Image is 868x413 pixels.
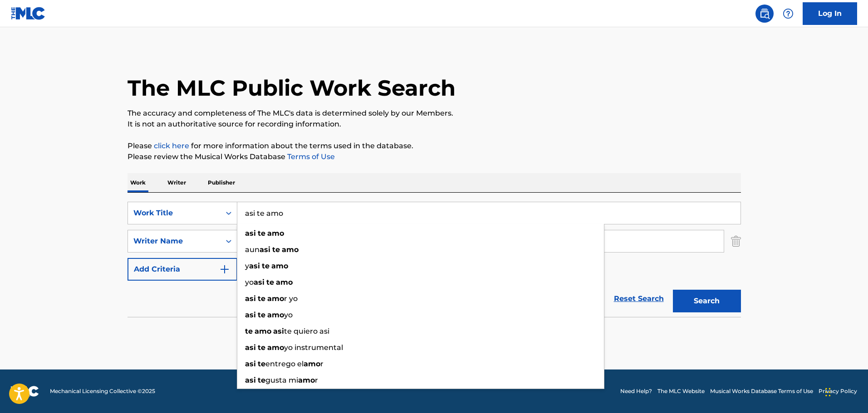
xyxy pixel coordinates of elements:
[266,278,274,287] strong: te
[710,387,813,395] a: Musical Works Database Terms of Use
[50,387,155,395] span: Mechanical Licensing Collective © 2025
[819,387,857,395] a: Privacy Policy
[315,376,318,384] span: r
[258,376,265,384] strong: te
[255,327,271,335] strong: amo
[755,5,774,23] a: Public Search
[128,74,456,102] h1: The MLC Public Work Search
[265,360,304,368] span: entrego el
[245,278,254,287] span: yo
[284,311,293,319] span: yo
[271,262,288,270] strong: amo
[128,108,741,119] p: The accuracy and completeness of The MLC's data is determined solely by our Members.
[245,311,256,319] strong: asi
[245,376,256,384] strong: asi
[759,8,770,19] img: search
[258,311,265,319] strong: te
[673,290,741,312] button: Search
[245,229,256,238] strong: asi
[254,278,265,287] strong: asi
[284,327,329,335] span: te quiero asi
[258,229,265,238] strong: te
[128,258,237,281] button: Add Criteria
[284,343,343,352] span: yo instrumental
[165,173,189,192] p: Writer
[258,294,265,303] strong: te
[779,5,797,23] div: Help
[320,360,324,368] span: r
[11,7,46,20] img: MLC Logo
[272,245,280,254] strong: te
[154,141,189,150] a: click here
[219,264,230,275] img: 9d2ae6d4665cec9f34b9.svg
[273,327,284,335] strong: asi
[128,151,741,162] p: Please review the Musical Works Database
[267,343,284,352] strong: amo
[128,173,148,192] p: Work
[823,369,868,413] iframe: Chat Widget
[783,8,794,19] img: help
[258,343,265,352] strong: te
[276,278,293,287] strong: amo
[133,236,215,247] div: Writer Name
[205,173,238,192] p: Publisher
[258,360,265,368] strong: te
[267,229,284,238] strong: amo
[609,289,668,309] a: Reset Search
[282,245,299,254] strong: amo
[128,119,741,130] p: It is not an authoritative source for recording information.
[249,262,260,270] strong: asi
[245,262,249,270] span: y
[620,387,652,395] a: Need Help?
[245,327,253,335] strong: te
[262,262,270,270] strong: te
[304,360,320,368] strong: amo
[11,386,39,397] img: logo
[267,294,284,303] strong: amo
[245,294,256,303] strong: asi
[267,311,284,319] strong: amo
[265,376,298,384] span: gusta mi
[803,2,857,25] a: Log In
[825,379,831,406] div: Arrastrar
[731,230,741,253] img: Delete Criterion
[823,369,868,413] div: Widget de chat
[284,294,298,303] span: r yo
[245,343,256,352] strong: asi
[245,360,256,368] strong: asi
[260,245,270,254] strong: asi
[128,141,741,151] p: Please for more information about the terms used in the database.
[128,202,741,317] form: Search Form
[245,245,260,254] span: aun
[657,387,705,395] a: The MLC Website
[133,208,215,219] div: Work Title
[298,376,315,384] strong: amo
[285,152,335,161] a: Terms of Use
